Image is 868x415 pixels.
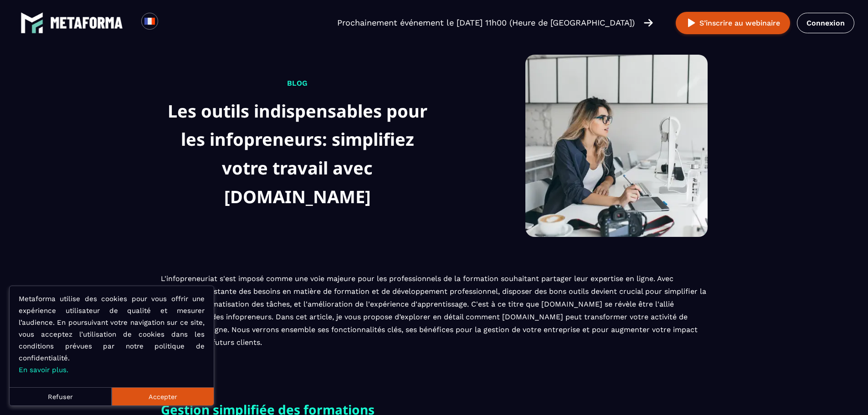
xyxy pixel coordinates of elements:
button: Refuser [10,387,112,405]
button: S’inscrire au webinaire [676,12,790,34]
p: Metaforma utilise des cookies pour vous offrir une expérience utilisateur de qualité et mesurer l... [19,293,205,376]
p: Prochainement événement le [DATE] 11h00 (Heure de [GEOGRAPHIC_DATA]) [337,16,635,29]
img: logiciel-background [525,55,708,237]
img: logo [21,11,43,34]
img: logo [50,17,123,29]
button: Accepter [112,387,214,405]
p: L'infopreneuriat s'est imposé comme une voie majeure pour les professionnels de la formation souh... [161,272,708,349]
p: Blog [161,77,434,89]
a: Connexion [797,13,854,33]
img: play [686,17,697,29]
img: arrow-right [644,18,653,28]
input: Search for option [166,17,173,28]
img: fr [144,15,155,27]
div: Search for option [158,13,180,33]
a: En savoir plus. [19,366,68,374]
h1: Les outils indispensables pour les infopreneurs: simplifiez votre travail avec [DOMAIN_NAME] [161,97,434,211]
